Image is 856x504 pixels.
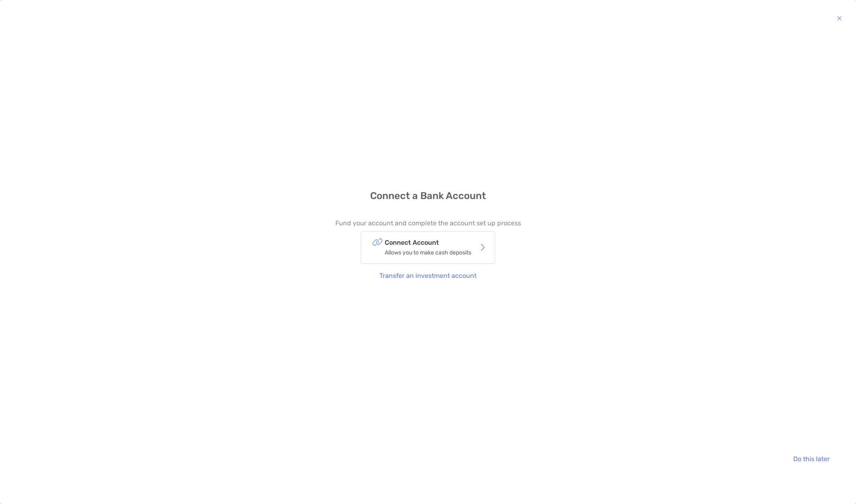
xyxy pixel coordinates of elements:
[335,218,521,228] p: Fund your account and complete the account set up process
[787,450,836,468] button: Do this later
[385,237,471,248] p: Connect Account
[837,13,842,23] img: button icon
[361,231,495,264] button: Connect AccountAllows you to make cash deposits
[373,267,483,285] button: Transfer an investment account
[385,248,471,258] p: Allows you to make cash deposits
[370,190,486,202] h4: Connect a Bank Account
